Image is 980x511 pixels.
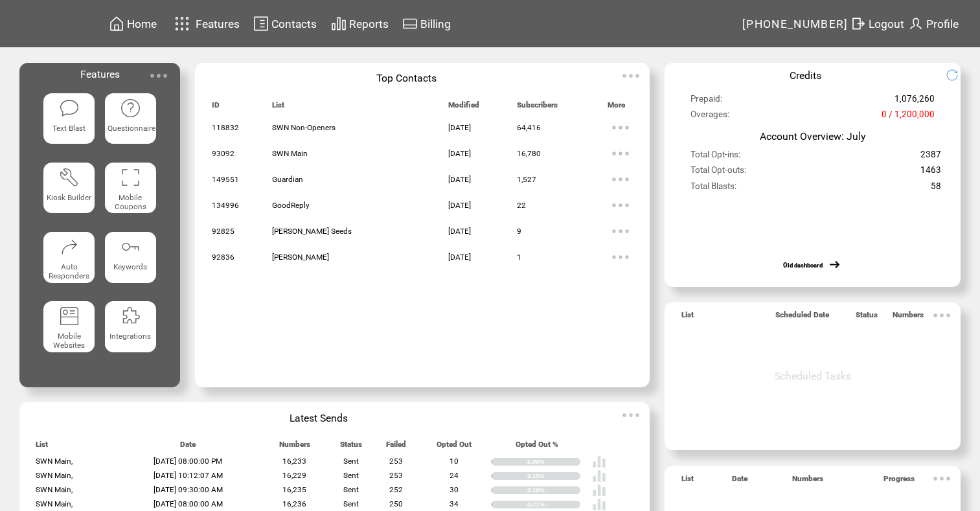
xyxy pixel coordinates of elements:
span: SWN Main, [36,457,73,466]
span: Opted Out [437,440,472,455]
span: 34 [450,499,459,508]
span: 9 [517,227,521,236]
span: Prepaid: [690,94,722,109]
span: Sent [343,457,359,466]
span: Sent [343,499,359,508]
span: 1463 [920,165,941,181]
span: 16,235 [282,485,306,494]
span: Integrations [109,332,151,341]
span: SWN Main, [36,499,73,508]
span: Total Opt-outs: [690,165,746,181]
span: Sent [343,485,359,494]
div: 0.15% [527,472,580,480]
a: Keywords [105,232,156,291]
span: 24 [450,471,459,480]
img: auto-responders.svg [59,236,80,257]
span: Home [127,17,157,30]
img: creidtcard.svg [402,16,418,32]
span: Latest Sends [290,412,348,424]
span: Sent [343,471,359,480]
span: [DATE] [448,149,471,158]
span: Failed [386,440,406,455]
a: Billing [400,14,453,34]
img: exit.svg [850,16,866,32]
span: Text Blast [52,124,85,133]
img: mobile-websites.svg [59,306,80,326]
span: 252 [389,485,403,494]
img: ellypsis.svg [618,402,644,428]
span: Subscribers [517,100,558,115]
a: Auto Responders [43,232,95,291]
span: 2387 [920,150,941,165]
span: Guardian [272,175,303,184]
span: Status [340,440,362,455]
span: [DATE] [448,227,471,236]
span: [DATE] [448,175,471,184]
div: 0.21% [527,501,580,508]
span: [PERSON_NAME] [272,253,329,262]
span: ID [212,100,220,115]
a: Questionnaire [105,93,156,152]
span: 253 [389,471,403,480]
img: ellypsis.svg [608,166,633,192]
a: Mobile Coupons [105,163,156,221]
span: [DATE] 08:00:00 PM [154,457,222,466]
span: 93092 [212,149,234,158]
span: Opted Out % [516,440,558,455]
img: ellypsis.svg [146,63,172,89]
span: Total Opt-ins: [690,150,740,165]
span: 134996 [212,201,239,210]
span: Scheduled Date [775,310,829,325]
span: 16,236 [282,499,306,508]
span: Numbers [279,440,310,455]
span: Numbers [893,310,924,325]
img: ellypsis.svg [608,218,633,244]
img: ellypsis.svg [929,302,955,328]
span: List [681,310,694,325]
span: Features [80,68,120,80]
span: [DATE] [448,201,471,210]
span: Top Contacts [376,72,437,84]
a: Contacts [251,14,319,34]
a: Home [107,14,159,34]
span: 1,076,260 [895,94,935,109]
span: [PERSON_NAME] Seeds [272,227,352,236]
span: Keywords [113,262,147,271]
img: coupons.svg [120,167,141,188]
span: SWN Non-Openers [272,123,336,132]
span: Status [856,310,878,325]
span: Modified [448,100,479,115]
span: 118832 [212,123,239,132]
span: 149551 [212,175,239,184]
span: 16,233 [282,457,306,466]
span: 10 [450,457,459,466]
span: List [36,440,48,455]
img: ellypsis.svg [929,466,955,492]
img: poll%20-%20white.svg [592,483,606,497]
img: keywords.svg [120,236,141,257]
span: 253 [389,457,403,466]
div: 0.06% [527,458,580,466]
img: ellypsis.svg [608,244,633,270]
span: Numbers [792,474,823,489]
span: [PHONE_NUMBER] [742,17,849,30]
span: 92825 [212,227,234,236]
a: Logout [849,14,906,34]
span: Mobile Websites [53,332,85,350]
span: Auto Responders [49,262,89,280]
span: Date [180,440,196,455]
span: More [608,100,625,115]
span: Billing [420,17,451,30]
span: Credits [790,69,821,82]
span: List [681,474,694,489]
img: text-blast.svg [59,98,80,119]
span: Total Blasts: [690,181,736,197]
img: poll%20-%20white.svg [592,455,606,469]
a: Old dashboard [783,262,823,269]
img: chart.svg [331,16,347,32]
img: profile.svg [908,16,924,32]
img: ellypsis.svg [618,63,644,89]
a: Mobile Websites [43,301,95,360]
span: Scheduled Tasks [775,370,851,382]
img: home.svg [109,16,124,32]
